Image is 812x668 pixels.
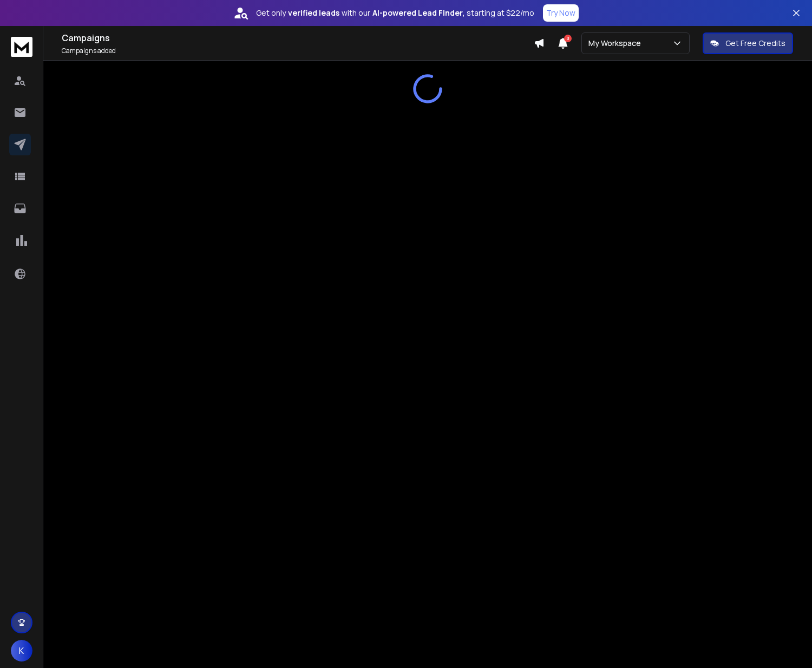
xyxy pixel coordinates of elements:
span: 3 [564,35,572,42]
img: logo [11,37,32,57]
p: Get only with our starting at $22/mo [256,8,534,18]
p: Try Now [546,8,575,18]
h1: Campaigns [62,31,534,44]
button: Get Free Credits [703,32,793,54]
p: Get Free Credits [725,38,785,49]
strong: verified leads [288,8,339,18]
p: Campaigns added [62,47,534,55]
button: K [11,640,32,662]
p: My Workspace [588,38,645,49]
button: Try Now [543,4,579,22]
strong: AI-powered Lead Finder, [372,8,464,18]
